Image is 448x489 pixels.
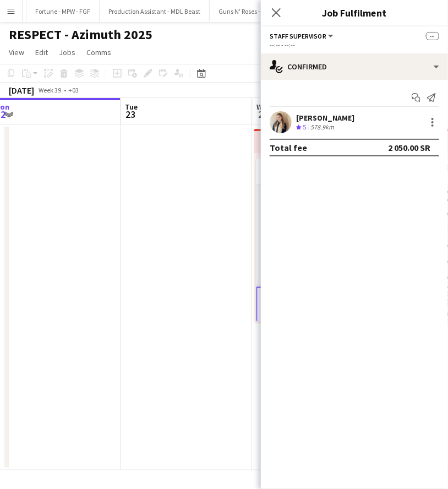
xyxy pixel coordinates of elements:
a: Edit [31,45,52,59]
button: Fortune - MPW - FGF [26,1,100,22]
div: [DATE] [9,85,34,96]
span: 24 [255,108,271,121]
a: View [4,45,29,59]
button: Production Assistant - MDL Beast [100,1,210,22]
div: Confirmed [261,53,448,80]
span: Staff Supervisor [270,32,326,40]
h3: Job Fulfilment [261,6,448,20]
div: +03 [68,86,79,94]
span: Jobs [59,47,75,57]
div: [PERSON_NAME] [296,113,354,123]
span: Wed [257,102,271,112]
app-card-role: [PERSON_NAME][PERSON_NAME][PERSON_NAME] Bin [PERSON_NAME][PERSON_NAME]Moayad Gashgari[PERSON_NAME... [256,134,380,287]
button: Guns N' Roses - VIB [210,1,280,22]
div: 578.9km [308,123,336,132]
a: Comms [82,45,116,59]
span: Week 39 [36,86,64,94]
span: Tue [125,102,138,112]
span: 23 [124,108,138,121]
div: Total fee [270,142,307,153]
a: Jobs [54,45,80,59]
button: Staff Supervisor [270,32,335,40]
div: --:-- - --:-- [270,41,439,49]
h1: RESPECT - Azimuth 2025 [9,26,152,43]
span: View [9,47,24,57]
app-job-card: 12:00-17:00 (5h)9/9 Azimuth2 Roles[PERSON_NAME][PERSON_NAME][PERSON_NAME] Bin [PERSON_NAME][PERSO... [256,159,380,322]
div: 2 050.00 SR [388,142,430,153]
span: 5 [303,123,306,131]
span: Comms [86,47,111,57]
app-card-role: Staff Supervisor1/112:00-17:00 (5h)[PERSON_NAME] [256,287,380,327]
span: Edit [35,47,48,57]
span: -- [426,32,439,40]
